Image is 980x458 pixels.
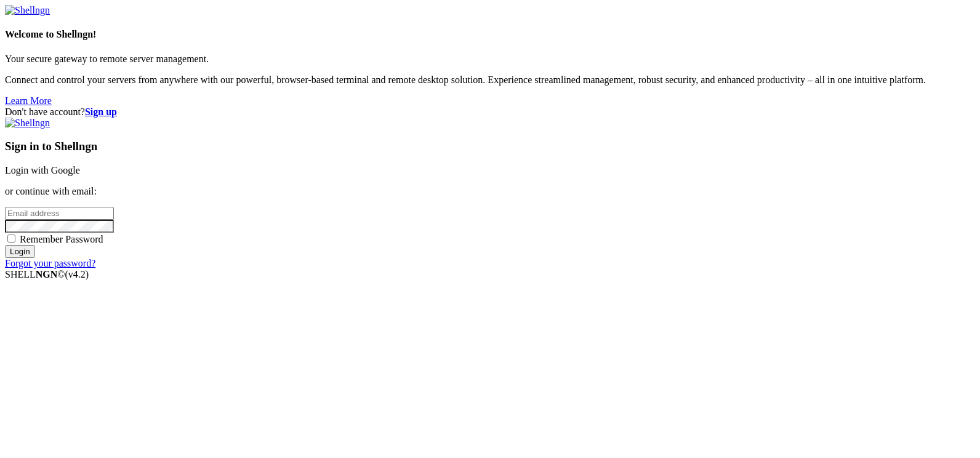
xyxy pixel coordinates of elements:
span: Remember Password [20,234,103,244]
img: Shellngn [5,118,50,129]
span: SHELL © [5,269,89,279]
a: Login with Google [5,165,80,175]
img: Shellngn [5,5,50,16]
p: or continue with email: [5,186,975,197]
input: Email address [5,207,114,220]
a: Forgot your password? [5,258,95,268]
h3: Sign in to Shellngn [5,140,975,153]
p: Connect and control your servers from anywhere with our powerful, browser-based terminal and remo... [5,74,975,86]
h4: Welcome to Shellngn! [5,29,975,40]
input: Login [5,245,35,258]
a: Learn More [5,95,52,106]
b: NGN [36,269,58,279]
span: 4.2.0 [65,269,89,279]
p: Your secure gateway to remote server management. [5,54,975,65]
a: Sign up [85,106,117,117]
input: Remember Password [7,235,15,243]
div: Don't have account? [5,106,975,118]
